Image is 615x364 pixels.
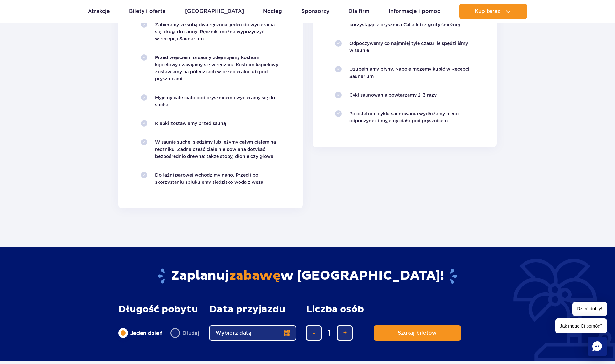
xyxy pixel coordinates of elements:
[118,326,163,340] label: Jeden dzień
[322,325,337,341] input: liczba biletów
[349,91,474,99] p: Cykl saunowania powtarzamy 2-3 razy
[588,337,607,356] div: Chat
[118,304,198,315] span: Długość pobytu
[306,304,364,315] span: Liczba osób
[229,268,281,284] span: zabawę
[185,4,244,19] a: [GEOGRAPHIC_DATA]
[555,318,607,333] span: Jak mogę Ci pomóc?
[155,21,280,42] p: Zabieramy ze sobą dwa ręczniki: jeden do wycierania się, drugi do sauny. Ręczniki można wypożyczy...
[337,325,353,341] button: dodaj bilet
[155,54,280,82] p: Przed wejściem na sauny zdejmujemy kostium kąpielowy i zawijamy się w ręcznik. Kostium kąpielowy ...
[209,325,296,341] button: Wybierz datę
[155,172,280,186] p: Do łaźni parowej wchodzimy nago. Przed i po skorzystaniu spłukujemy siedzisko wodą z węża
[209,304,285,315] span: Data przyjazdu
[389,4,440,19] a: Informacje i pomoc
[302,4,329,19] a: Sponsorzy
[459,4,527,19] button: Kup teraz
[170,326,199,340] label: Dłużej
[263,4,282,19] a: Nocleg
[475,8,500,14] span: Kup teraz
[118,304,497,341] form: Planowanie wizyty w Park of Poland
[374,325,461,341] button: Szukaj biletów
[572,302,607,316] span: Dzień dobry!
[155,120,280,127] p: Klapki zostawiamy przed sauną
[155,139,280,160] p: W saunie suchej siedzimy lub leżymy całym ciałem na ręczniku. Żadna część ciała nie powinna dotyk...
[155,94,280,108] p: Myjemy całe ciało pod prysznicem i wycieramy się do sucha
[88,4,110,19] a: Atrakcje
[306,325,322,341] button: usuń bilet
[349,110,474,124] p: Po ostatnim cyklu saunowania wydłużamy nieco odpoczynek i myjemy ciało pod prysznicem
[398,330,437,336] span: Szukaj biletów
[118,268,497,285] h2: Zaplanuj w [GEOGRAPHIC_DATA]!
[349,40,474,54] p: Odpoczywamy co najmniej tyle czasu ile spędziliśmy w saunie
[349,66,474,80] p: Uzupełniamy płyny. Napoje możemy kupić w Recepcji Saunarium
[129,4,165,19] a: Bilety i oferta
[348,4,369,19] a: Dla firm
